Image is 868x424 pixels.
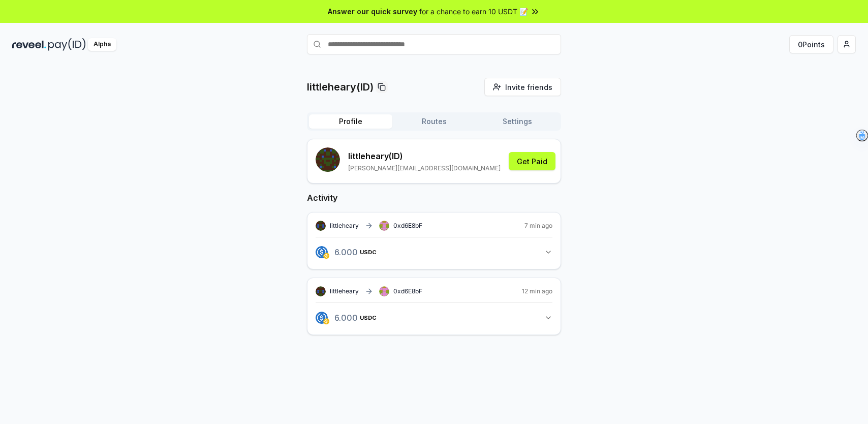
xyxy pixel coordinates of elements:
img: logo.png [323,253,329,259]
span: 0xd6E8bF [393,287,422,295]
button: Profile [309,114,392,129]
h2: Activity [307,192,561,204]
button: 0Points [789,35,833,53]
img: reveel_dark [12,38,46,51]
span: Answer our quick survey [328,6,417,17]
p: littleheary(ID) [307,80,374,94]
img: logo.png [316,312,328,324]
span: 0xd6E8bF [393,222,422,229]
button: Settings [476,114,559,129]
img: logo.png [316,246,328,258]
span: 7 min ago [524,222,552,230]
span: littleheary [330,287,359,295]
button: 6.000USDC [316,309,552,326]
button: Get Paid [509,152,555,170]
p: littleheary (ID) [348,150,501,162]
span: Invite friends [505,82,552,93]
img: pay_id [48,38,86,51]
span: littleheary [330,222,359,230]
span: 12 min ago [522,287,552,295]
button: 6.000USDC [316,244,552,261]
button: Invite friends [484,78,561,96]
span: for a chance to earn 10 USDT 📝 [419,6,528,17]
img: logo.png [323,318,329,324]
p: [PERSON_NAME][EMAIL_ADDRESS][DOMAIN_NAME] [348,164,501,172]
button: Routes [392,114,476,129]
div: Alpha [88,38,116,51]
